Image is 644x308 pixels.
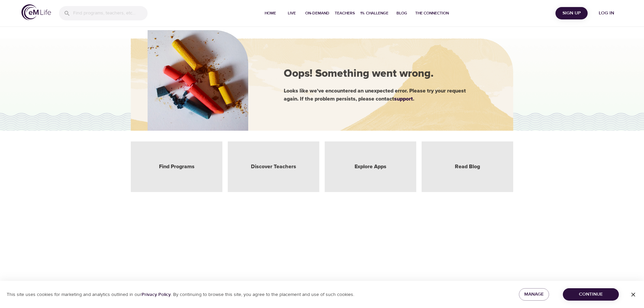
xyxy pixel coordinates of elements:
a: Find Programs [159,163,195,171]
button: Manage [519,288,549,301]
span: On-Demand [305,10,329,17]
span: 1% Challenge [360,10,388,17]
div: Looks like we've encountered an unexpected error. Please try your request again. If the problem p... [284,87,492,103]
a: Explore Apps [355,163,386,171]
a: Read Blog [455,163,480,171]
span: Sign Up [558,9,585,17]
span: Log in [593,9,620,17]
button: Sign Up [555,7,588,19]
button: Continue [563,288,619,301]
span: Manage [524,290,544,299]
span: Home [262,10,278,17]
img: hero [148,30,248,131]
button: Log in [590,7,623,19]
span: Continue [568,290,613,299]
a: Discover Teachers [251,163,296,171]
a: Privacy Policy [142,292,171,298]
img: logo [21,4,51,20]
input: Find programs, teachers, etc... [73,6,148,20]
span: Teachers [335,10,355,17]
div: Oops! Something went wrong. [284,66,492,82]
span: The Connection [415,10,449,17]
a: support [394,96,413,102]
span: Blog [394,10,410,17]
span: Live [284,10,300,17]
